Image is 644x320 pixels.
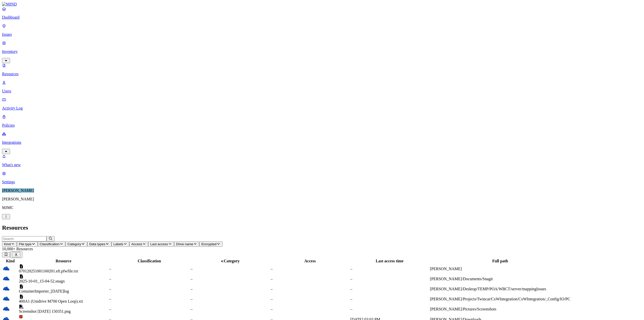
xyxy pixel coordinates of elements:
span: Drive name [176,242,193,246]
span: – [109,307,111,311]
p: Dashboard [2,15,642,20]
span: Category [224,259,239,263]
span: – [190,287,192,291]
div: [PERSON_NAME]/Projects/Twincat/CxWIntegration/CxWIntegration/_Config/IO/PC [430,297,570,301]
span: [PERSON_NAME] [2,188,34,193]
img: adobe-pdf [19,315,23,319]
span: Access [131,242,142,246]
p: Integrations [2,140,642,145]
span: File type [19,242,31,246]
span: – [190,297,192,301]
img: onedrive [3,285,10,292]
p: Settings [2,180,642,184]
p: Inventory [2,49,642,54]
h2: Resources [2,224,642,231]
p: Policies [2,123,642,128]
div: [PERSON_NAME] [430,267,570,271]
p: Issues [2,32,642,37]
span: – [350,267,352,271]
p: Users [2,89,642,93]
div: Full path [430,259,570,263]
img: onedrive [3,275,10,282]
div: ContainerImporter_[DATE]log [19,289,108,294]
img: onedrive [3,295,10,302]
span: – [190,307,192,311]
span: – [190,277,192,281]
div: Kind [3,259,18,263]
div: 2025-10-01_15-04-52.snagx [19,279,108,283]
div: Screenshot [DATE] 150351.png [19,309,108,314]
p: [PERSON_NAME] [2,197,642,201]
div: Access [271,259,349,263]
span: – [109,297,111,301]
div: [PERSON_NAME]/Desktop/TEMP/POA/WBCT/server/mappingIssues [430,287,570,291]
span: – [109,267,111,271]
div: 070120251001160201.eft.pfwfile.txt [19,269,108,273]
p: Resources [2,72,642,76]
img: onedrive [3,305,10,312]
span: Last access [150,242,168,246]
p: What's new [2,163,642,167]
span: 10,000+ Resources [2,247,33,251]
span: – [109,287,111,291]
span: – [271,267,273,271]
img: MIND [2,2,17,7]
span: Labels [113,242,123,246]
span: – [190,267,192,271]
span: – [271,277,273,281]
span: – [350,307,352,311]
span: Kind [4,242,11,246]
span: – [271,297,273,301]
div: 400A1 (Unidrive M700 Open Loop).xti [19,299,108,304]
span: – [271,307,273,311]
span: Encrypted [201,242,216,246]
div: [PERSON_NAME]/Pictures/Screenshots [430,307,570,311]
span: Data types [89,242,105,246]
p: Activity Log [2,106,642,111]
span: – [350,297,352,301]
span: – [109,277,111,281]
p: MJMC [2,205,642,210]
div: Resource [19,259,108,263]
span: – [350,277,352,281]
span: – [350,287,352,291]
input: Search [2,236,47,241]
div: [PERSON_NAME]/Documents/Snagit [430,277,570,281]
span: Category [67,242,81,246]
img: onedrive [3,265,10,272]
span: Classification [40,242,60,246]
span: – [271,287,273,291]
div: Classification [109,259,190,263]
div: Last access time [350,259,429,263]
